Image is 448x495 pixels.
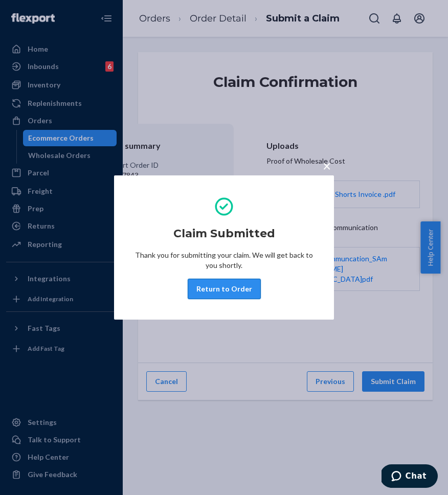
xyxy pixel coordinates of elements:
[173,226,275,242] h2: Claim Submitted
[135,250,313,271] p: Thank you for submitting your claim. We will get back to you shortly.
[382,464,438,490] iframe: Opens a widget where you can chat to one of our agents
[188,279,261,299] button: Return to Order
[323,157,331,174] span: ×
